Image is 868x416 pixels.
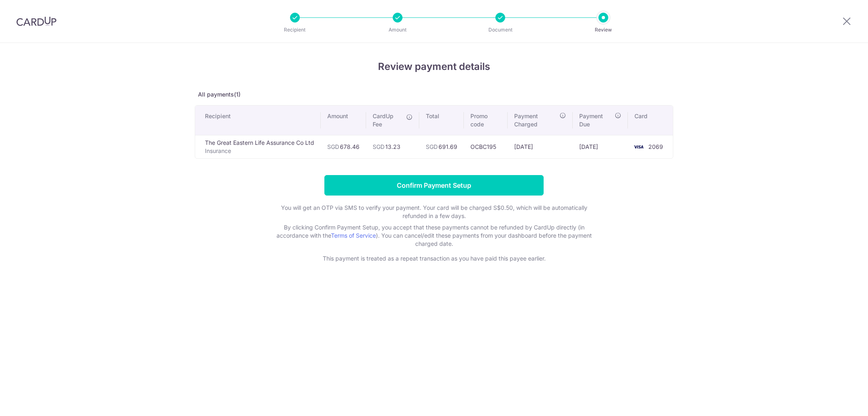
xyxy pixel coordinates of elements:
[419,135,464,158] td: 691.69
[373,112,402,128] span: CardUp Fee
[195,59,673,74] h4: Review payment details
[367,26,428,34] p: Amount
[470,26,531,34] p: Document
[630,142,647,152] img: <span class="translation_missing" title="translation missing: en.account_steps.new_confirm_form.b...
[195,135,321,158] td: The Great Eastern Life Assurance Co Ltd
[508,135,573,158] td: [DATE]
[514,112,557,128] span: Payment Charged
[579,112,612,128] span: Payment Due
[815,391,860,412] iframe: Opens a widget where you can find more information
[331,232,376,239] a: Terms of Service
[324,175,544,196] input: Confirm Payment Setup
[373,143,385,150] span: SGD
[464,135,508,158] td: OCBC195
[419,106,464,135] th: Total
[321,135,366,158] td: 678.46
[270,223,598,248] p: By clicking Confirm Payment Setup, you accept that these payments cannot be refunded by CardUp di...
[573,26,634,34] p: Review
[327,143,339,150] span: SGD
[426,143,438,150] span: SGD
[195,90,673,99] p: All payments(1)
[265,26,325,34] p: Recipient
[270,204,598,220] p: You will get an OTP via SMS to verify your payment. Your card will be charged S$0.50, which will ...
[464,106,508,135] th: Promo code
[205,147,314,155] p: Insurance
[270,254,598,263] p: This payment is treated as a repeat transaction as you have paid this payee earlier.
[648,143,663,150] span: 2069
[195,106,321,135] th: Recipient
[628,106,673,135] th: Card
[573,135,628,158] td: [DATE]
[321,106,366,135] th: Amount
[16,16,56,26] img: CardUp
[366,135,419,158] td: 13.23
